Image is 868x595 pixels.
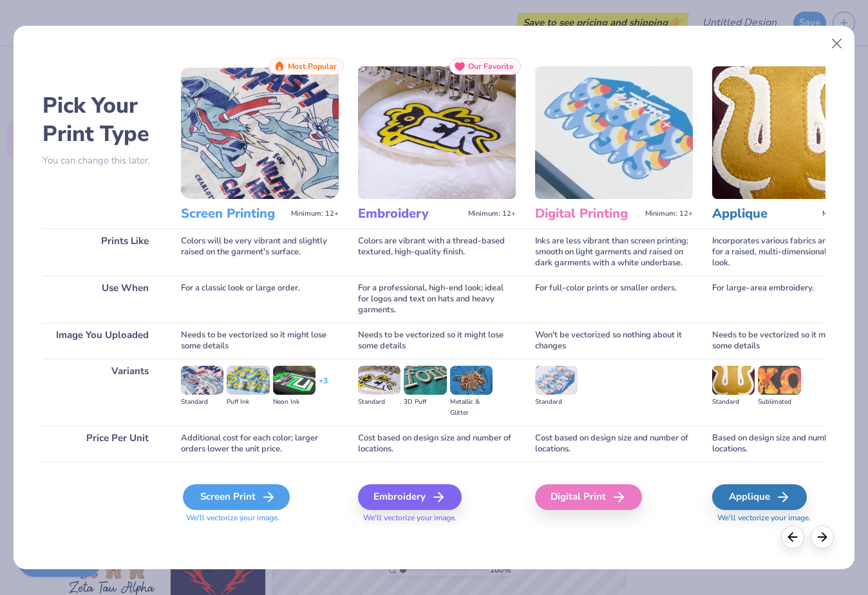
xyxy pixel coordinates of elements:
div: Standard [712,397,755,408]
div: + 3 [319,375,328,397]
div: Screen Print [183,484,290,510]
div: Cost based on design size and number of locations. [535,426,693,462]
div: For a classic look or large order. [181,276,339,323]
div: Use When [42,276,162,323]
img: Standard [358,366,401,394]
div: Won't be vectorized so nothing about it changes [535,323,693,359]
h3: Digital Printing [535,205,640,222]
div: Standard [181,397,223,408]
div: Applique [712,484,807,510]
div: Standard [535,397,578,408]
h2: Pick Your Print Type [42,91,162,148]
div: Inks are less vibrant than screen printing; smooth on light garments and raised on dark garments ... [535,229,693,276]
div: For a professional, high-end look; ideal for logos and text on hats and heavy garments. [358,276,516,323]
img: Puff Ink [227,366,269,394]
h3: Screen Printing [181,205,286,222]
div: Needs to be vectorized so it might lose some details [181,323,339,359]
span: Minimum: 12+ [291,209,339,218]
div: Sublimated [758,397,800,408]
div: 3D Puff [404,397,446,408]
img: Sublimated [758,366,800,394]
span: Minimum: 12+ [645,209,693,218]
h3: Applique [712,205,817,222]
div: Digital Print [535,484,642,510]
p: You can change this later. [42,155,162,166]
h3: Embroidery [358,205,463,222]
div: Variants [42,359,162,425]
img: Neon Ink [273,366,316,394]
span: We'll vectorize your image. [181,513,339,524]
div: Metallic & Glitter [450,397,493,419]
div: Prints Like [42,229,162,276]
div: Additional cost for each color; larger orders lower the unit price. [181,426,339,462]
span: Minimum: 12+ [468,209,516,218]
div: Price Per Unit [42,426,162,462]
span: We'll vectorize your image. [358,513,516,524]
img: Standard [712,366,755,394]
img: Metallic & Glitter [450,366,493,394]
span: Our Favorite [468,62,514,71]
div: Standard [358,397,401,408]
img: Standard [181,366,223,394]
div: Colors are vibrant with a thread-based textured, high-quality finish. [358,229,516,276]
div: Needs to be vectorized so it might lose some details [358,323,516,359]
div: Puff Ink [227,397,269,408]
div: Embroidery [358,484,462,510]
button: Close [825,32,849,56]
img: Standard [535,366,578,394]
div: Cost based on design size and number of locations. [358,426,516,462]
img: Digital Printing [535,66,693,199]
img: 3D Puff [404,366,446,394]
img: Embroidery [358,66,516,199]
img: Screen Printing [181,66,339,199]
div: Colors will be very vibrant and slightly raised on the garment's surface. [181,229,339,276]
span: Most Popular [288,62,337,71]
div: Image You Uploaded [42,323,162,359]
div: For full-color prints or smaller orders. [535,276,693,323]
div: Neon Ink [273,397,316,408]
